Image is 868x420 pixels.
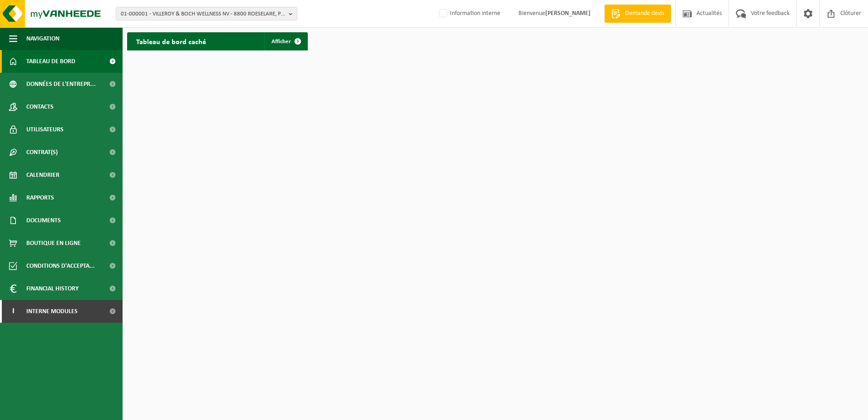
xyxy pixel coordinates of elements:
[623,9,666,18] span: Demande devis
[437,7,500,20] label: Information interne
[26,118,64,141] span: Utilisateurs
[26,141,58,164] span: Contrat(s)
[26,232,81,255] span: Boutique en ligne
[26,209,61,232] span: Documents
[26,50,75,73] span: Tableau de bord
[26,73,96,95] span: Données de l'entrepr...
[121,7,285,21] span: 01-000001 - VILLEROY & BOCH WELLNESS NV - 8800 ROESELARE, POPULIERSTRAAT 1
[26,300,78,323] span: Interne modules
[545,10,591,17] strong: [PERSON_NAME]
[26,95,54,118] span: Contacts
[116,7,297,20] button: 01-000001 - VILLEROY & BOCH WELLNESS NV - 8800 ROESELARE, POPULIERSTRAAT 1
[9,300,17,323] span: I
[604,5,671,23] a: Demande devis
[26,255,95,277] span: Conditions d'accepta...
[26,27,59,50] span: Navigation
[26,277,79,300] span: Financial History
[26,186,54,209] span: Rapports
[271,39,291,45] span: Afficher
[26,164,59,186] span: Calendrier
[127,32,215,50] h2: Tableau de bord caché
[264,32,307,50] a: Afficher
